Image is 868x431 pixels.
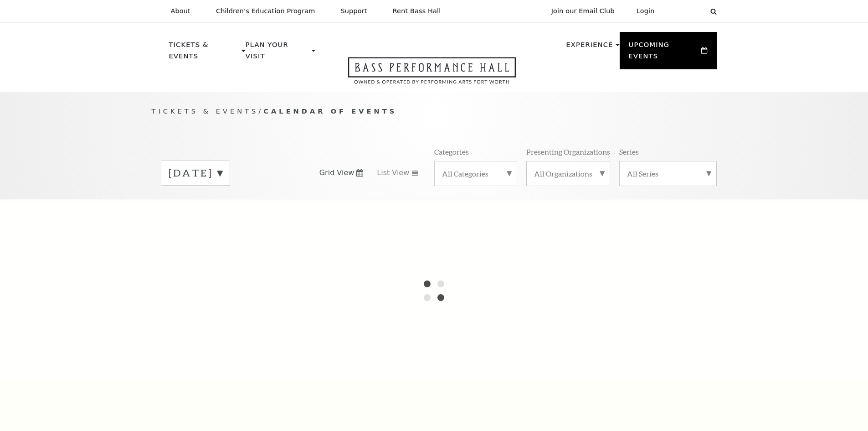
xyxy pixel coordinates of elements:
[442,169,509,178] label: All Categories
[152,106,717,117] p: /
[171,7,190,15] p: About
[669,7,702,16] select: Select:
[377,168,409,178] span: List View
[534,169,602,178] label: All Organizations
[263,107,397,115] span: Calendar of Events
[169,39,240,67] p: Tickets & Events
[566,39,613,56] p: Experience
[216,7,315,15] p: Children's Education Program
[619,147,639,156] p: Series
[341,7,367,15] p: Support
[526,147,610,156] p: Presenting Organizations
[169,166,222,180] label: [DATE]
[393,7,441,15] p: Rent Bass Hall
[627,169,709,178] label: All Series
[152,107,259,115] span: Tickets & Events
[319,168,354,178] span: Grid View
[629,39,699,67] p: Upcoming Events
[246,39,309,67] p: Plan Your Visit
[434,147,469,156] p: Categories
